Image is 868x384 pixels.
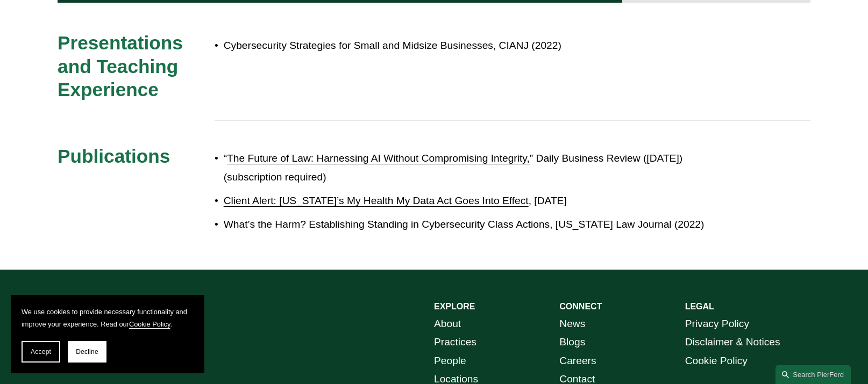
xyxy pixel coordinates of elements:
a: Cookie Policy [129,320,170,328]
span: Publications [58,146,170,166]
strong: EXPLORE [434,302,475,311]
a: Disclaimer & Notices [685,333,780,352]
a: Client Alert: [US_STATE]’s My Health My Data Act Goes Into Effect [224,195,529,206]
button: Accept [22,341,60,363]
span: Accept [31,348,51,356]
a: Cookie Policy [685,352,748,371]
a: The Future of Law: Harnessing AI Without Compromising Integrity, [227,153,530,164]
a: Search this site [775,365,851,384]
strong: LEGAL [685,302,714,311]
a: About [434,315,461,334]
strong: CONNECT [559,302,602,311]
a: News [559,315,585,334]
a: Blogs [559,333,585,352]
p: What’s the Harm? Establishing Standing in Cybersecurity Class Actions, [US_STATE] Law Journal (2022) [224,215,716,234]
p: “ ” Daily Business Review ([DATE]) (subscription required) [224,149,716,186]
a: People [434,352,466,371]
a: Privacy Policy [685,315,749,334]
p: , [DATE] [224,192,716,211]
span: Decline [76,348,98,356]
a: Careers [559,352,596,371]
p: Cybersecurity Strategies for Small and Midsize Businesses, CIANJ (2022) [224,37,716,55]
p: We use cookies to provide necessary functionality and improve your experience. Read our . [22,306,194,330]
section: Cookie banner [11,295,204,373]
span: Presentations and Teaching Experience [58,32,188,100]
a: Practices [434,333,476,352]
button: Decline [68,341,106,363]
